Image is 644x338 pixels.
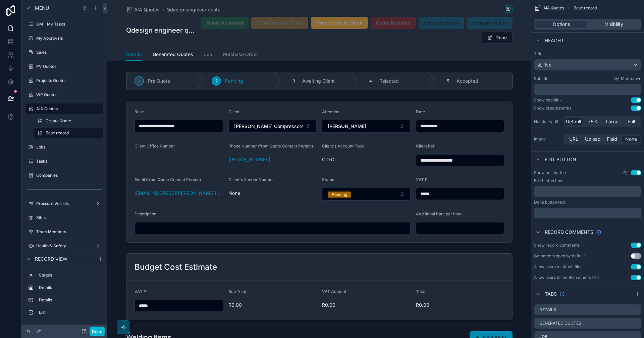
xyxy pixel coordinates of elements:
[39,297,101,303] label: Details
[607,136,617,142] span: Field
[36,215,102,220] label: Sites
[534,243,580,248] div: Show record comments
[569,136,578,142] span: URL
[25,75,103,86] a: Projects Quotes
[534,264,582,269] div: Allow users to attach files
[545,291,557,297] span: Tabs
[605,21,623,28] span: Visibility
[545,156,576,163] span: Edit button
[36,78,102,83] label: Projects Quotes
[25,33,103,44] a: My Approvals
[25,61,103,72] a: PV Quotes
[223,51,258,58] span: Purchase Order
[574,5,597,11] span: Base record
[534,97,562,103] div: Show backlink
[543,5,564,11] span: AIA Quotes
[25,156,103,167] a: Tasks
[534,253,585,259] div: Comments open by default
[25,170,103,181] a: Companies
[39,310,101,315] label: List
[46,118,71,124] span: Create Quote
[482,32,513,44] button: Done
[621,76,641,81] span: Markdown
[36,50,102,55] label: Sales
[534,76,548,81] label: Subtitle
[545,37,563,44] span: Header
[628,118,635,125] span: Full
[153,51,193,58] span: Generated Quotes
[166,6,220,13] a: Qdesign engineer quote
[534,186,641,197] div: scrollable content
[25,19,103,30] a: GM - My Tasks
[534,59,641,71] button: No
[34,128,103,138] a: Base record
[625,136,637,142] span: None
[36,243,93,249] label: Health & Safety
[534,208,641,218] div: scrollable content
[534,119,561,124] label: Header width
[25,212,103,223] a: Sites
[25,226,103,237] a: Team Members
[588,118,598,125] span: 75%
[534,105,571,111] div: Show breadcrumbs
[36,173,102,178] label: Companies
[534,84,641,95] div: scrollable content
[534,178,562,183] label: Edit button text
[545,229,593,236] span: Record comments
[36,106,99,112] label: AIA Quotes
[126,26,196,35] h1: Qdesign engineer quote
[35,256,67,262] span: Record view
[539,307,556,312] label: Details
[46,130,69,136] span: Base record
[36,144,102,150] label: Jobs
[126,48,142,61] a: Details
[25,142,103,153] a: Jobs
[39,272,101,278] label: Stages
[90,327,105,336] button: Done
[534,51,641,56] label: Title
[566,118,582,125] span: Default
[36,22,102,27] label: GM - My Tasks
[606,118,619,125] span: Large
[25,198,103,209] a: Pressure Vessels
[545,61,551,68] span: No
[36,64,102,69] label: PV Quotes
[585,136,601,142] span: Upload
[204,51,212,58] span: Job
[36,229,102,235] label: Team Members
[34,116,103,126] a: Create Quote
[534,275,599,280] div: Allow users to mention other users
[153,48,193,62] a: Generated Quotes
[126,51,142,58] span: Details
[534,170,566,175] label: Show edit button
[539,321,581,326] label: Generated Quotes
[21,267,107,325] div: scrollable content
[534,200,566,205] label: Done button text
[36,92,102,97] label: WP Quotes
[553,21,570,28] span: Options
[204,48,212,62] a: Job
[534,136,561,142] label: Image
[223,48,258,62] a: Purchase Order
[614,76,641,81] a: Markdown
[25,103,103,114] a: AIA Quotes
[39,285,101,290] label: Details
[36,36,102,41] label: My Approvals
[36,159,102,164] label: Tasks
[25,89,103,100] a: WP Quotes
[25,47,103,58] a: Sales
[36,201,93,206] label: Pressure Vessels
[25,241,103,251] a: Health & Safety
[134,6,160,13] span: AIA Quotes
[126,6,160,13] a: AIA Quotes
[35,5,49,11] span: Menu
